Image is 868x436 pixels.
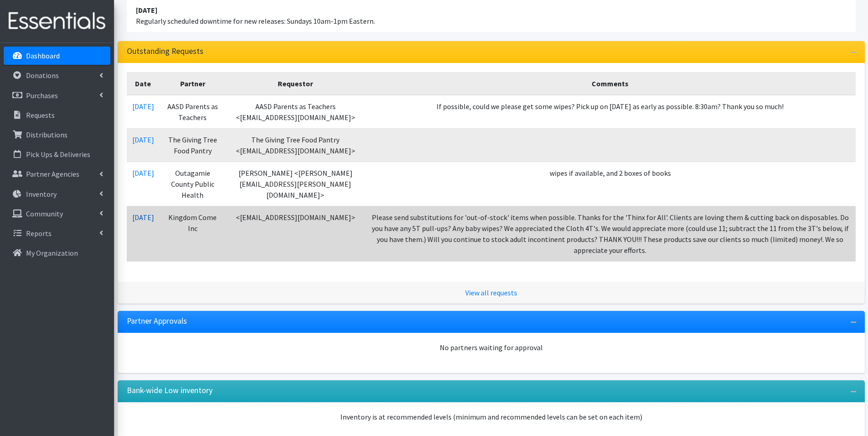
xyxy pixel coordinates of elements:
[4,106,110,124] a: Requests
[26,209,63,218] p: Community
[160,162,226,206] td: Outagamie County Public Health
[26,110,55,120] p: Requests
[226,206,365,261] td: <[EMAIL_ADDRESS][DOMAIN_NAME]>
[127,342,856,353] div: No partners waiting for approval
[4,185,110,203] a: Inventory
[26,229,52,238] p: Reports
[4,6,110,37] img: HumanEssentials
[4,126,110,144] a: Distributions
[226,162,365,206] td: [PERSON_NAME] <[PERSON_NAME][EMAIL_ADDRESS][PERSON_NAME][DOMAIN_NAME]>
[4,86,110,105] a: Purchases
[26,130,68,139] p: Distributions
[26,150,90,159] p: Pick Ups & Deliveries
[160,95,226,129] td: AASD Parents as Teachers
[127,72,160,95] th: Date
[26,91,58,100] p: Purchases
[160,206,226,261] td: Kingdom Come Inc
[132,102,154,111] a: [DATE]
[26,248,78,257] p: My Organization
[365,95,855,129] td: If possible, could we please get some wipes? Pick up on [DATE] as early as possible. 8:30am? Than...
[127,47,203,56] h3: Outstanding Requests
[136,5,157,15] strong: [DATE]
[26,51,60,60] p: Dashboard
[127,386,213,395] h3: Bank-wide Low inventory
[365,206,855,261] td: Please send substitutions for 'out-of-stock' items when possible. Thanks for the 'Thinx for All'....
[226,72,365,95] th: Requestor
[160,128,226,162] td: The Giving Tree Food Pantry
[226,128,365,162] td: The Giving Tree Food Pantry <[EMAIL_ADDRESS][DOMAIN_NAME]>
[4,244,110,262] a: My Organization
[365,162,855,206] td: wipes if available, and 2 boxes of books
[26,169,79,179] p: Partner Agencies
[226,95,365,129] td: AASD Parents as Teachers <[EMAIL_ADDRESS][DOMAIN_NAME]>
[160,72,226,95] th: Partner
[365,72,855,95] th: Comments
[132,213,154,222] a: [DATE]
[127,411,856,422] p: Inventory is at recommended levels (minimum and recommended levels can be set on each item)
[127,316,187,326] h3: Partner Approvals
[26,189,57,199] p: Inventory
[4,165,110,183] a: Partner Agencies
[26,71,59,80] p: Donations
[4,224,110,242] a: Reports
[4,47,110,65] a: Dashboard
[4,205,110,223] a: Community
[4,66,110,84] a: Donations
[465,288,517,297] a: View all requests
[132,135,154,144] a: [DATE]
[4,145,110,163] a: Pick Ups & Deliveries
[132,168,154,178] a: [DATE]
